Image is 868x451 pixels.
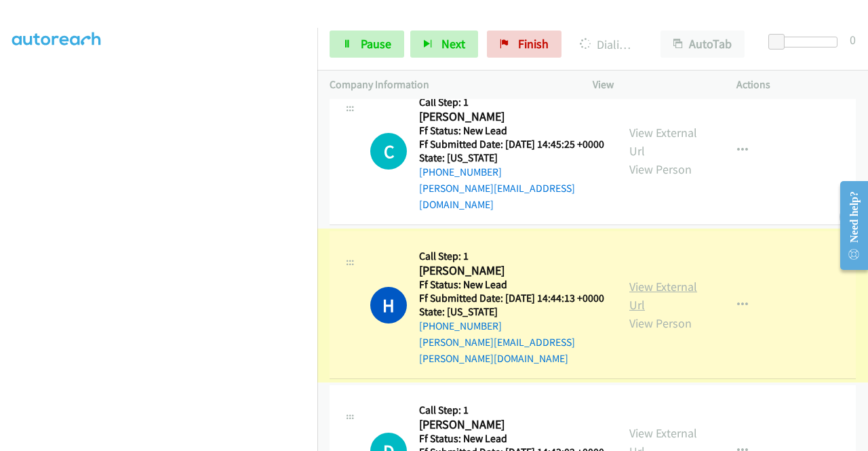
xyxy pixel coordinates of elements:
a: View External Url [629,125,697,159]
h2: [PERSON_NAME] [419,263,605,279]
h5: Ff Status: New Lead [419,124,605,138]
div: The call is yet to be attempted [370,133,407,170]
p: View [593,77,712,93]
span: Pause [361,36,391,52]
div: 0 [850,31,856,49]
a: View External Url [629,279,697,313]
h1: H [370,287,407,323]
h2: [PERSON_NAME] [419,109,600,125]
a: Pause [330,31,404,58]
button: Next [410,31,478,58]
h1: C [370,133,407,170]
a: Finish [487,31,561,58]
a: [PERSON_NAME][EMAIL_ADDRESS][DOMAIN_NAME] [419,182,575,211]
p: Company Information [330,77,568,93]
span: Next [441,36,465,52]
p: Dialing [PERSON_NAME] [580,35,636,54]
a: View Person [629,161,692,177]
h5: Call Step: 1 [419,96,605,109]
a: [PHONE_NUMBER] [419,319,502,332]
h2: [PERSON_NAME] [419,417,604,433]
h5: Ff Status: New Lead [419,278,605,292]
button: AutoTab [660,31,745,58]
p: Actions [736,77,856,93]
h5: Ff Submitted Date: [DATE] 14:45:25 +0000 [419,138,605,151]
h5: Ff Status: New Lead [419,432,604,446]
h5: Ff Submitted Date: [DATE] 14:44:13 +0000 [419,292,605,305]
h5: State: [US_STATE] [419,305,605,319]
a: [PERSON_NAME][EMAIL_ADDRESS][PERSON_NAME][DOMAIN_NAME] [419,336,575,365]
h5: Call Step: 1 [419,404,604,417]
a: View Person [629,315,692,331]
span: Finish [518,36,549,52]
h5: Call Step: 1 [419,250,605,263]
a: [PHONE_NUMBER] [419,165,502,178]
h5: State: [US_STATE] [419,151,605,165]
iframe: Resource Center [829,172,868,279]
